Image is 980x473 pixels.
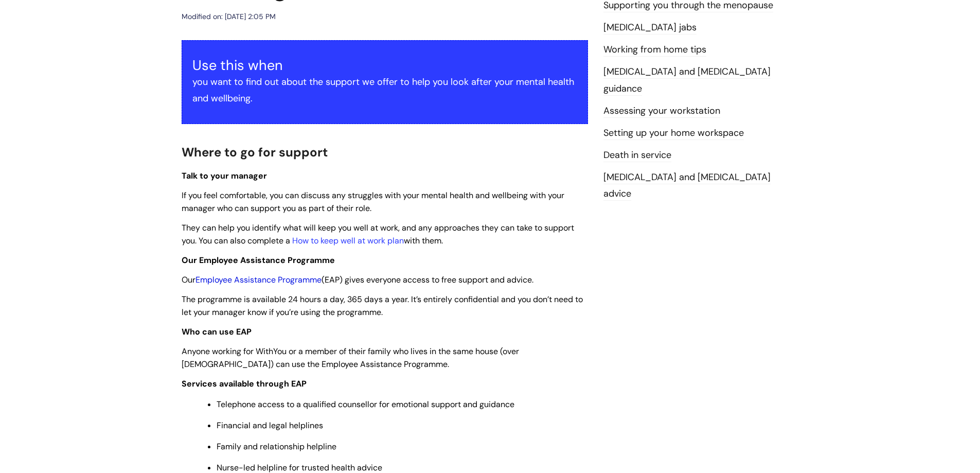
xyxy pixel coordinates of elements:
span: Talk to your manager [182,170,267,181]
a: [MEDICAL_DATA] and [MEDICAL_DATA] advice [603,171,771,201]
a: Working from home tips [603,43,706,57]
span: They can help you identify what will keep you well at work, and any approaches they can take to s... [182,222,574,246]
h3: Use this when [192,57,577,74]
span: Nurse-led helpline for trusted health advice [217,462,382,473]
a: [MEDICAL_DATA] and [MEDICAL_DATA] guidance [603,65,771,95]
a: Assessing your workstation [603,104,720,118]
a: Death in service [603,149,671,162]
span: If you feel comfortable, you can discuss any struggles with your mental health and wellbeing with... [182,190,564,214]
span: Financial and legal helplines [217,420,323,431]
a: Employee Assistance Programme [195,274,322,285]
span: Our Employee Assistance Programme [182,255,335,266]
strong: Services available through EAP [182,378,307,389]
span: The programme is available 24 hours a day, 365 days a year. It’s entirely confidential and you do... [182,294,583,318]
span: Telephone access to a qualified counsellor for emotional support and guidance [217,399,514,410]
a: How to keep well at work plan [292,235,404,246]
span: with them. [404,235,443,246]
span: Anyone working for WithYou or a member of their family who lives in the same house (over [DEMOGRA... [182,346,519,370]
span: Family and relationship helpline [217,441,336,452]
p: you want to find out about the support we offer to help you look after your mental health and wel... [192,74,577,107]
span: Where to go for support [182,144,328,160]
a: [MEDICAL_DATA] jabs [603,21,697,34]
span: Our (EAP) gives everyone access to free support and advice. [182,274,533,285]
a: Setting up your home workspace [603,127,744,140]
strong: Who can use EAP [182,326,252,337]
div: Modified on: [DATE] 2:05 PM [182,10,276,23]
